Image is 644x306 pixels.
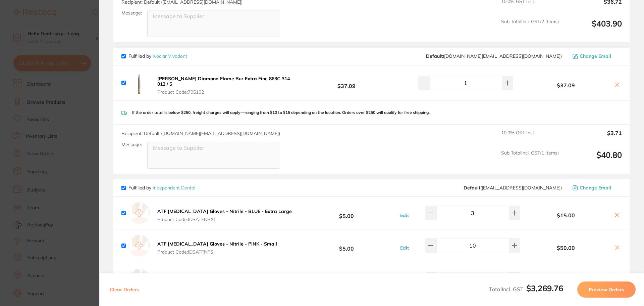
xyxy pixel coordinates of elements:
button: Edit [398,245,411,251]
b: [PERSON_NAME] Diamond Flame Bur Extra Fine 863C 314 012 / 5 [157,76,290,87]
p: Fulfilled by [128,185,195,190]
span: orders@independentdental.com.au [464,185,562,190]
span: Change Email [580,185,611,190]
button: Preview Orders [577,281,636,298]
b: $37.09 [522,82,610,88]
span: Change Email [580,53,611,59]
button: Sterilization Pouches - Self Sealing 70mm x 230mm (Box of 200) ** BUY 5 RECEIVE 1 FREE** Product ... [155,272,297,292]
b: ATF [MEDICAL_DATA] Gloves - Nitrile - PINK - Small [157,241,277,247]
img: dHYxeWY0ZQ [128,72,150,94]
button: Clear Orders [108,281,141,298]
b: $5.00 [297,207,396,219]
button: Change Email [571,53,622,59]
span: Product Code: IDSATFNPS [157,249,277,255]
b: $5.00 [297,239,396,252]
img: empty.jpg [128,202,150,224]
span: Total Incl. GST [489,286,563,293]
span: 10.0 % GST Incl. [501,130,559,145]
b: Default [464,185,480,191]
output: $403.90 [564,19,622,37]
b: ATF [MEDICAL_DATA] Gloves - Nitrile - BLUE - Extra Large [157,208,292,214]
b: $15.00 [522,212,610,218]
b: $37.09 [297,77,396,89]
b: $3,269.76 [526,283,563,293]
output: $40.80 [564,150,622,169]
p: If the order total is below $250, freight charges will apply—ranging from $10 to $15 depending on... [132,110,430,115]
output: $3.71 [564,130,622,145]
button: ATF [MEDICAL_DATA] Gloves - Nitrile - BLUE - Extra Large Product Code:IDSATFNBXL [155,208,294,222]
b: Default [426,53,443,59]
img: empty.jpg [128,235,150,256]
span: Sub Total Incl. GST ( 1 Items) [501,150,559,169]
button: Change Email [571,185,622,191]
span: Product Code: IDSATFNBXL [157,217,292,222]
a: Ivoclar Vivadent [153,53,187,59]
label: Message: [121,10,142,16]
span: Sub Total Incl. GST ( 2 Items) [501,19,559,37]
p: Fulfilled by [128,53,187,59]
span: orders.au@ivoclar.com [426,53,562,59]
a: Independent Dental [153,185,195,191]
label: Message: [121,142,142,147]
span: Recipient: Default ( [DOMAIN_NAME][EMAIL_ADDRESS][DOMAIN_NAME] ) [121,130,280,136]
b: $50.00 [522,245,610,251]
button: ATF [MEDICAL_DATA] Gloves - Nitrile - PINK - Small Product Code:IDSATFNPS [155,241,279,255]
button: [PERSON_NAME] Diamond Flame Bur Extra Fine 863C 314 012 / 5 Product Code:705102 [155,76,297,95]
button: Edit [398,212,411,218]
span: Product Code: 705102 [157,89,294,95]
img: empty.jpg [128,269,150,290]
b: Sterilization Pouches - Self Sealing 70mm x 230mm (Box of 200) ** BUY 5 RECEIVE 1 FREE** [157,272,291,283]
